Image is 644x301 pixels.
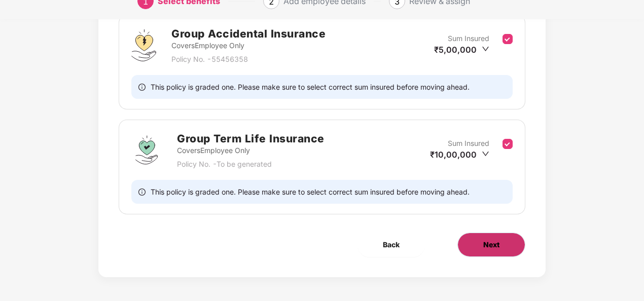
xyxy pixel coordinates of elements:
img: svg+xml;base64,PHN2ZyBpZD0iR3JvdXBfVGVybV9MaWZlX0luc3VyYW5jZSIgZGF0YS1uYW1lPSJHcm91cCBUZXJtIExpZm... [131,135,162,165]
span: info-circle [138,82,146,92]
p: Sum Insured [448,138,489,149]
p: Covers Employee Only [171,40,326,51]
img: svg+xml;base64,PHN2ZyB4bWxucz0iaHR0cDovL3d3dy53My5vcmcvMjAwMC9zdmciIHdpZHRoPSI0OS4zMjEiIGhlaWdodD... [131,29,156,61]
h2: Group Term Life Insurance [177,130,325,147]
button: Next [457,233,525,257]
span: down [482,150,489,158]
h2: Group Accidental Insurance [171,25,326,42]
span: Next [483,239,499,250]
div: ₹5,00,000 [434,44,489,55]
div: ₹10,00,000 [430,149,489,160]
p: Sum Insured [448,33,489,44]
p: Covers Employee Only [177,145,325,156]
button: Back [357,233,425,257]
span: This policy is graded one. Please make sure to select correct sum insured before moving ahead. [151,82,470,92]
p: Policy No. - To be generated [177,159,325,170]
p: Policy No. - 55456358 [171,54,326,65]
span: This policy is graded one. Please make sure to select correct sum insured before moving ahead. [151,187,470,197]
span: info-circle [138,187,146,197]
span: Back [383,239,400,250]
span: down [482,45,489,53]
